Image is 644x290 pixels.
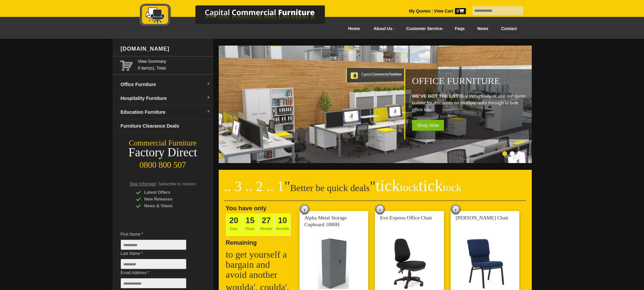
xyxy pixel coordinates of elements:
div: 0800 800 507 [113,157,213,170]
a: Office Furnituredropdown [118,78,213,91]
span: 27 [262,216,271,225]
span: 20 [229,216,238,225]
span: 10 [278,216,287,225]
strong: View Cart [434,9,466,14]
span: Minutes [258,213,275,236]
span: Subscribe to receive: [158,182,196,186]
span: You have only [226,205,267,212]
a: Furniture Clearance Deals [118,119,213,133]
h2: to get yourself a bargain and avoid another [226,249,293,280]
h2: Better be quick deals [224,181,526,201]
span: Remaining [226,237,257,246]
a: View Summary [138,58,211,65]
img: dropdown [207,96,211,100]
span: .. 3 .. 2 .. 1 [224,179,285,194]
a: Faqs [449,21,471,36]
span: 0 item(s), Total: [138,58,211,71]
span: Days [226,213,242,236]
div: New Releases [136,196,200,203]
input: Email Address * [121,278,186,288]
span: 15 [245,216,255,225]
span: tock [400,181,419,193]
img: tick tock deal clock [451,204,461,214]
div: Factory Direct [113,148,213,157]
div: [DOMAIN_NAME] [118,39,213,59]
span: Seconds [275,213,291,236]
img: dropdown [207,82,211,86]
img: tick tock deal clock [375,204,385,214]
a: About Us [366,21,399,36]
a: Hospitality Furnituredropdown [118,91,213,105]
img: dropdown [207,110,211,114]
strong: WE'VE GOT THE LOT! [412,94,460,99]
span: Shop Now [412,120,444,131]
li: Page dot 2 [510,151,515,156]
li: Page dot 3 [517,151,522,156]
span: Stay Informed [130,182,156,186]
img: tick tock deal clock [300,204,310,214]
a: Capital Commercial Furniture Logo [121,3,358,30]
div: Latest Offers [136,189,200,196]
img: Office Furniture [219,46,533,163]
a: Contact [495,21,523,36]
span: " [284,179,290,194]
span: tick tick [376,177,461,194]
span: tock [443,181,461,193]
div: Commercial Furniture [113,138,213,148]
li: Page dot 1 [502,151,507,156]
span: Last Name * [121,250,196,257]
a: View Cart0 [433,9,466,14]
span: 0 [455,8,466,14]
span: " [370,179,461,194]
span: Email Address * [121,269,196,276]
span: First Name * [121,231,196,238]
input: Last Name * [121,259,186,269]
h1: Office Furniture [412,76,528,86]
a: Office Furniture WE'VE GOT THE LOT!Buy individually or use our quote builder for discounts on mul... [219,159,533,164]
img: Capital Commercial Furniture Logo [121,3,358,28]
a: Customer Service [399,21,448,36]
p: Buy individually or use our quote builder for discounts on multiple units through to bulk office ... [412,93,528,113]
a: Education Furnituredropdown [118,105,213,119]
a: My Quotes [409,9,431,14]
input: First Name * [121,240,186,250]
span: Hours [242,213,258,236]
div: News & Views [136,203,200,209]
a: News [471,21,495,36]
